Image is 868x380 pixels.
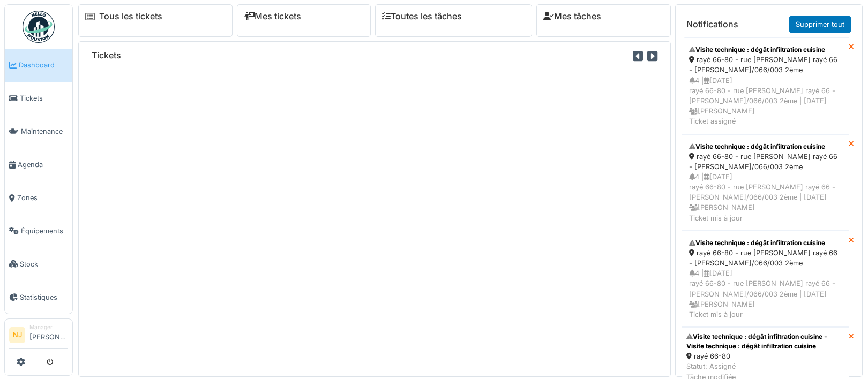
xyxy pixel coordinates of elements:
[5,181,72,215] a: Zones
[20,292,68,302] span: Statistiques
[682,231,849,327] a: Visite technique : dégât infiltration cuisine rayé 66-80 - rue [PERSON_NAME] rayé 66 - [PERSON_NA...
[17,193,68,203] span: Zones
[686,332,844,351] div: Visite technique : dégât infiltration cuisine - Visite technique : dégât infiltration cuisine
[21,126,68,136] span: Maintenance
[20,259,68,269] span: Stock
[29,323,68,331] div: Manager
[682,134,849,231] a: Visite technique : dégât infiltration cuisine rayé 66-80 - rue [PERSON_NAME] rayé 66 - [PERSON_NA...
[9,323,68,349] a: NJ Manager[PERSON_NAME]
[789,16,851,33] a: Supprimer tout
[689,45,842,55] div: Visite technique : dégât infiltration cuisine
[689,75,842,127] div: 4 | [DATE] rayé 66-80 - rue [PERSON_NAME] rayé 66 - [PERSON_NAME]/066/003 2ème | [DATE] [PERSON_N...
[5,49,72,82] a: Dashboard
[682,37,849,134] a: Visite technique : dégât infiltration cuisine rayé 66-80 - rue [PERSON_NAME] rayé 66 - [PERSON_NA...
[21,226,68,236] span: Équipements
[244,11,301,21] a: Mes tickets
[9,327,25,343] li: NJ
[689,142,842,151] div: Visite technique : dégât infiltration cuisine
[5,280,72,314] a: Statistiques
[686,19,738,29] h6: Notifications
[543,11,601,21] a: Mes tâches
[5,148,72,181] a: Agenda
[689,268,842,320] div: 4 | [DATE] rayé 66-80 - rue [PERSON_NAME] rayé 66 - [PERSON_NAME]/066/003 2ème | [DATE] [PERSON_N...
[20,93,68,103] span: Tickets
[5,247,72,280] a: Stock
[99,11,162,21] a: Tous les tickets
[5,82,72,115] a: Tickets
[689,55,842,75] div: rayé 66-80 - rue [PERSON_NAME] rayé 66 - [PERSON_NAME]/066/003 2ème
[689,238,842,248] div: Visite technique : dégât infiltration cuisine
[19,60,68,70] span: Dashboard
[92,50,121,60] h6: Tickets
[18,159,68,170] span: Agenda
[29,323,68,346] li: [PERSON_NAME]
[689,151,842,172] div: rayé 66-80 - rue [PERSON_NAME] rayé 66 - [PERSON_NAME]/066/003 2ème
[686,351,844,361] div: rayé 66-80
[23,11,55,43] img: Badge_color-CXgf-gQk.svg
[5,215,72,248] a: Équipements
[5,115,72,148] a: Maintenance
[689,248,842,268] div: rayé 66-80 - rue [PERSON_NAME] rayé 66 - [PERSON_NAME]/066/003 2ème
[382,11,462,21] a: Toutes les tâches
[689,172,842,223] div: 4 | [DATE] rayé 66-80 - rue [PERSON_NAME] rayé 66 - [PERSON_NAME]/066/003 2ème | [DATE] [PERSON_N...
